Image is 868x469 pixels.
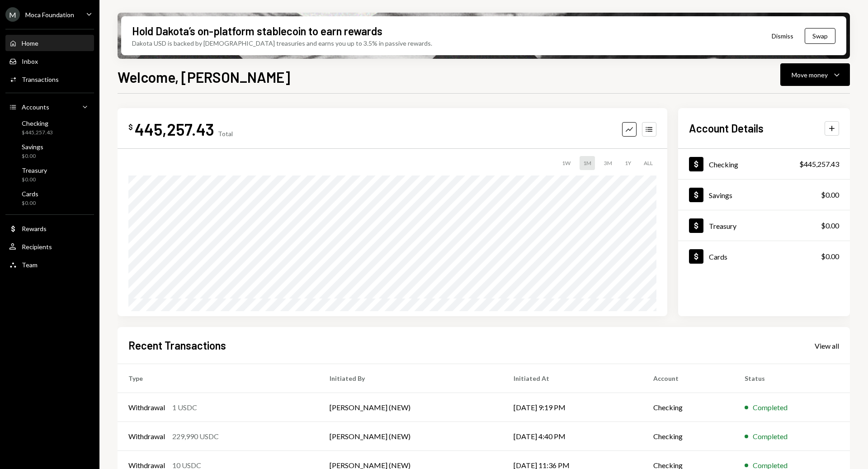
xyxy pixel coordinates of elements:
td: [PERSON_NAME] (NEW) [319,422,503,451]
div: 1M [580,156,595,170]
a: Rewards [5,220,94,237]
div: $ [128,123,133,132]
button: Dismiss [760,25,805,47]
div: 3M [600,156,616,170]
td: [DATE] 4:40 PM [503,422,642,451]
div: Savings [22,143,43,151]
th: Account [642,364,734,393]
a: Cards$0.00 [5,187,94,209]
div: ALL [640,156,656,170]
a: Checking$445,257.43 [5,117,94,138]
div: $0.00 [22,176,47,184]
a: Team [5,256,94,273]
div: $0.00 [821,220,839,231]
div: 229,990 USDC [172,431,219,442]
div: 445,257.43 [135,119,214,139]
div: Total [218,130,233,137]
div: Checking [22,119,53,127]
a: Transactions [5,71,94,87]
button: Swap [805,28,835,44]
div: Home [22,39,38,47]
th: Initiated At [503,364,642,393]
div: Transactions [22,76,59,83]
a: Savings$0.00 [678,180,850,210]
div: Cards [709,252,727,261]
a: Treasury$0.00 [5,164,94,185]
a: Cards$0.00 [678,241,850,271]
div: Cards [22,190,38,198]
td: Checking [642,393,734,422]
a: View all [815,341,839,351]
a: Home [5,35,94,51]
div: $0.00 [22,199,38,207]
div: Checking [709,160,738,169]
div: Hold Dakota’s on-platform stablecoin to earn rewards [132,24,382,38]
h1: Welcome, [PERSON_NAME] [118,68,290,86]
div: 1Y [621,156,635,170]
div: Move money [792,70,828,80]
td: Checking [642,422,734,451]
div: $0.00 [821,251,839,262]
div: Accounts [22,103,49,111]
div: Team [22,261,38,269]
div: 1 USDC [172,402,197,413]
td: [DATE] 9:19 PM [503,393,642,422]
div: Completed [753,402,788,413]
div: Completed [753,431,788,442]
div: View all [815,341,839,351]
td: [PERSON_NAME] (NEW) [319,393,503,422]
th: Status [734,364,850,393]
th: Type [118,364,319,393]
a: Accounts [5,99,94,115]
div: Savings [709,191,732,199]
div: $0.00 [821,189,839,200]
a: Checking$445,257.43 [678,149,850,179]
th: Initiated By [319,364,503,393]
div: Dakota USD is backed by [DEMOGRAPHIC_DATA] treasuries and earns you up to 3.5% in passive rewards. [132,38,432,48]
button: Move money [780,63,850,86]
div: Withdrawal [128,431,165,442]
a: Treasury$0.00 [678,210,850,241]
div: Recipients [22,243,52,251]
div: Treasury [709,222,736,230]
a: Recipients [5,238,94,255]
div: 1W [558,156,574,170]
h2: Account Details [689,121,764,136]
div: Moca Foundation [25,11,74,19]
div: Inbox [22,57,38,65]
div: $0.00 [22,152,43,160]
a: Savings$0.00 [5,140,94,162]
div: Treasury [22,166,47,174]
h2: Recent Transactions [128,338,226,353]
div: Rewards [22,225,47,232]
div: $445,257.43 [799,159,839,170]
a: Inbox [5,53,94,69]
div: Withdrawal [128,402,165,413]
div: M [5,7,20,22]
div: $445,257.43 [22,129,53,137]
